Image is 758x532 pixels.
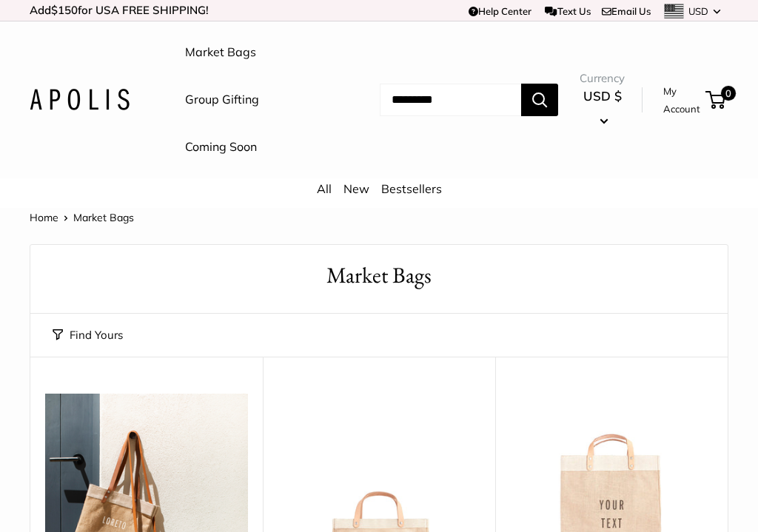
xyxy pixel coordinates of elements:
[185,136,257,158] a: Coming Soon
[343,181,369,196] a: New
[380,84,521,116] input: Search...
[30,208,134,227] nav: Breadcrumb
[663,82,700,118] a: My Account
[521,84,558,116] button: Search
[185,41,256,64] a: Market Bags
[381,181,442,196] a: Bestsellers
[707,91,725,109] a: 0
[53,325,123,346] button: Find Yours
[469,5,531,17] a: Help Center
[30,89,130,110] img: Apolis
[580,68,625,89] span: Currency
[583,88,622,104] span: USD $
[30,211,58,224] a: Home
[545,5,590,17] a: Text Us
[317,181,332,196] a: All
[73,211,134,224] span: Market Bags
[51,3,78,17] span: $150
[580,84,625,132] button: USD $
[53,260,705,292] h1: Market Bags
[185,89,259,111] a: Group Gifting
[602,5,651,17] a: Email Us
[688,5,708,17] span: USD
[721,86,736,101] span: 0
